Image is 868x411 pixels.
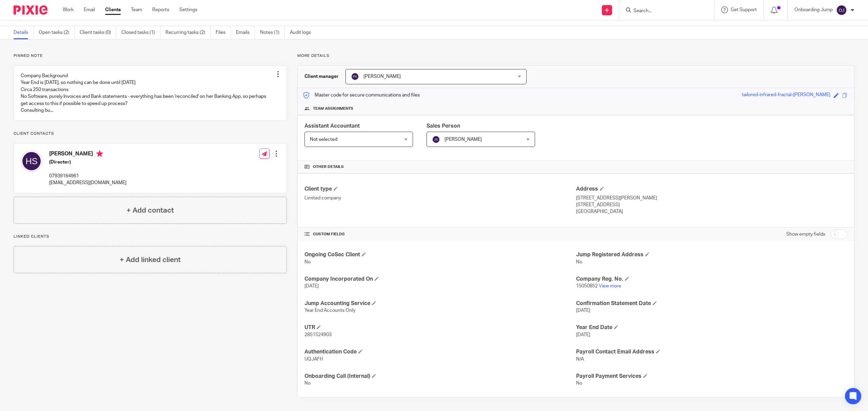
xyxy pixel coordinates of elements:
a: Closed tasks (1) [121,26,160,39]
span: UQJAFH [304,357,323,362]
span: [DATE] [576,308,590,313]
input: Search [633,8,694,14]
h3: Client manager [304,73,339,80]
p: More details [297,53,854,59]
a: Details [14,26,34,39]
span: Get Support [731,7,757,12]
h4: CUSTOM FIELDS [304,232,576,237]
img: svg%3E [836,5,847,16]
a: Open tasks (2) [39,26,75,39]
h4: Company Incorporated On [304,276,576,283]
h4: Jump Registered Address [576,251,847,258]
p: Master code for secure communications and files [303,92,420,99]
h4: Payroll Payment Services [576,373,847,380]
h4: Year End Date [576,324,847,331]
a: Client tasks (0) [80,26,116,39]
h4: [PERSON_NAME] [49,150,126,159]
span: No [304,381,311,386]
span: No [304,260,311,264]
a: View more [599,284,621,288]
a: Files [216,26,231,39]
span: N/A [576,357,584,362]
h4: Client type [304,186,576,193]
a: Recurring tasks (2) [165,26,211,39]
a: Work [63,6,74,13]
img: Pixie [14,5,47,15]
a: Team [131,6,142,13]
img: svg%3E [21,150,42,172]
span: [PERSON_NAME] [445,137,482,142]
span: [DATE] [576,332,590,337]
span: Team assignments [313,106,353,111]
span: No [576,381,582,386]
h4: Authentication Code [304,348,576,355]
div: tailored-infrared-fractal-[PERSON_NAME] [742,91,830,99]
a: Email [84,6,95,13]
span: Other details [313,164,344,170]
p: Onboarding Jump [794,6,833,13]
p: Client contacts [14,131,287,136]
h4: Confirmation Statement Date [576,300,847,307]
i: Primary [96,150,103,157]
h5: (Director) [49,159,126,166]
p: Pinned note [14,53,287,59]
h4: Company Reg. No. [576,276,847,283]
h4: Ongoing CoSec Client [304,251,576,258]
h4: + Add contact [126,205,174,216]
span: Not selected [310,137,337,142]
span: Assistant Accountant [304,123,360,129]
a: Emails [236,26,255,39]
a: Clients [105,6,121,13]
span: [DATE] [304,284,319,288]
p: [GEOGRAPHIC_DATA] [576,208,847,215]
p: [STREET_ADDRESS][PERSON_NAME] [576,195,847,201]
h4: Payroll Contact Email Address [576,348,847,355]
a: Settings [179,6,197,13]
h4: UTR [304,324,576,331]
img: svg%3E [351,72,359,81]
a: Audit logs [290,26,316,39]
a: Reports [152,6,169,13]
img: svg%3E [432,135,440,144]
p: 07939164961 [49,173,126,179]
p: [EMAIL_ADDRESS][DOMAIN_NAME] [49,179,126,186]
h4: Address [576,186,847,193]
span: Year End Accounts Only [304,308,355,313]
span: 15050852 [576,284,598,288]
h4: Onboarding Call (Internal) [304,373,576,380]
h4: + Add linked client [120,255,181,265]
span: No [576,260,582,264]
span: [PERSON_NAME] [363,74,401,79]
span: 2851524903 [304,332,332,337]
p: Linked clients [14,234,287,239]
label: Show empty fields [786,231,825,238]
p: Limited company [304,195,576,201]
span: Sales Person [427,123,460,129]
p: [STREET_ADDRESS] [576,201,847,208]
h4: Jump Accounting Service [304,300,576,307]
a: Notes (1) [260,26,285,39]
